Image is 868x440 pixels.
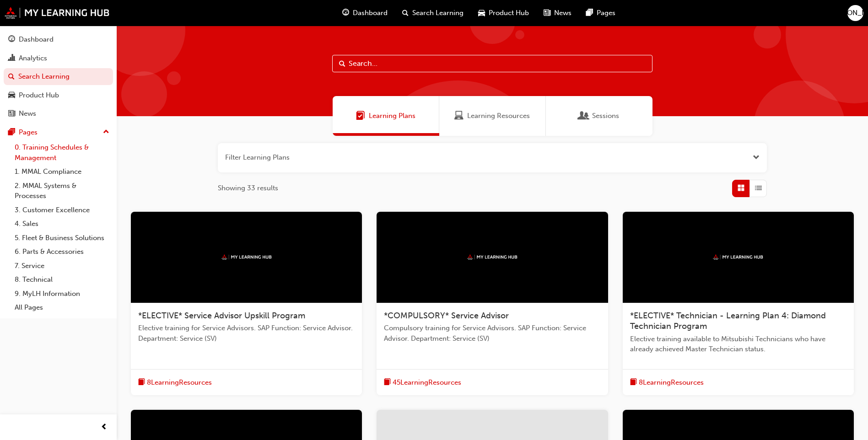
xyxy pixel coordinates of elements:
[4,124,113,141] button: Pages
[19,108,36,119] div: News
[592,111,619,121] span: Sessions
[138,377,212,388] button: book-icon8LearningResources
[8,110,15,118] span: news-icon
[19,127,38,138] div: Pages
[454,111,464,121] span: Learning Resources
[342,7,349,19] span: guage-icon
[11,287,113,301] a: 9. MyLH Information
[546,96,652,136] a: SessionsSessions
[19,34,54,45] div: Dashboard
[753,152,760,163] button: Open the filter
[489,8,529,18] span: Product Hub
[630,311,826,332] span: *ELECTIVE* Technician - Learning Plan 4: Diamond Technician Program
[339,59,345,69] span: Search
[369,111,415,121] span: Learning Plans
[4,87,113,104] a: Product Hub
[356,111,365,121] span: Learning Plans
[335,4,395,22] a: guage-iconDashboard
[395,4,471,22] a: search-iconSearch Learning
[847,5,863,21] button: [PERSON_NAME]
[384,377,391,388] span: book-icon
[630,377,704,388] button: book-icon8LearningResources
[131,212,362,396] a: mmal*ELECTIVE* Service Advisor Upskill ProgramElective training for Service Advisors. SAP Functio...
[713,254,763,260] img: mmal
[377,212,608,396] a: mmal*COMPULSORY* Service AdvisorCompulsory training for Service Advisors. SAP Function: Service A...
[738,183,744,193] span: Grid
[439,96,546,136] a: Learning ResourcesLearning Resources
[11,217,113,231] a: 4. Sales
[630,377,637,388] span: book-icon
[4,50,113,67] a: Analytics
[5,7,110,19] img: mmal
[579,111,588,121] span: Sessions
[11,259,113,273] a: 7. Service
[536,4,579,22] a: news-iconNews
[11,231,113,245] a: 5. Fleet & Business Solutions
[8,91,15,100] span: car-icon
[11,273,113,287] a: 8. Technical
[586,7,593,19] span: pages-icon
[544,7,550,19] span: news-icon
[332,55,652,72] input: Search...
[755,183,762,193] span: List
[19,53,47,64] div: Analytics
[630,334,846,354] span: Elective training available to Mitsubishi Technicians who have already achieved Master Technician...
[478,7,485,19] span: car-icon
[623,212,854,396] a: mmal*ELECTIVE* Technician - Learning Plan 4: Diamond Technician ProgramElective training availabl...
[8,36,15,44] span: guage-icon
[218,183,278,193] span: Showing 33 results
[471,4,536,22] a: car-iconProduct Hub
[138,377,145,388] span: book-icon
[101,422,108,433] span: prev-icon
[412,8,464,18] span: Search Learning
[19,90,59,101] div: Product Hub
[8,73,15,81] span: search-icon
[384,323,600,343] span: Compulsory training for Service Advisors. SAP Function: Service Advisor. Department: Service (SV)
[147,377,212,388] span: 8 Learning Resources
[384,311,509,321] span: *COMPULSORY* Service Advisor
[11,179,113,203] a: 2. MMAL Systems & Processes
[597,8,615,18] span: Pages
[221,254,272,260] img: mmal
[11,203,113,217] a: 3. Customer Excellence
[138,311,305,321] span: *ELECTIVE* Service Advisor Upskill Program
[4,68,113,85] a: Search Learning
[4,105,113,122] a: News
[333,96,439,136] a: Learning PlansLearning Plans
[384,377,461,388] button: book-icon45LearningResources
[639,377,704,388] span: 8 Learning Resources
[103,126,109,138] span: up-icon
[138,323,355,343] span: Elective training for Service Advisors. SAP Function: Service Advisor. Department: Service (SV)
[579,4,623,22] a: pages-iconPages
[393,377,461,388] span: 45 Learning Resources
[11,300,113,315] a: All Pages
[467,254,518,260] img: mmal
[554,8,571,18] span: News
[8,129,15,137] span: pages-icon
[467,111,530,121] span: Learning Resources
[4,31,113,48] a: Dashboard
[4,29,113,124] button: DashboardAnalyticsSearch LearningProduct HubNews
[11,165,113,179] a: 1. MMAL Compliance
[402,7,409,19] span: search-icon
[11,140,113,165] a: 0. Training Schedules & Management
[353,8,388,18] span: Dashboard
[8,54,15,63] span: chart-icon
[11,245,113,259] a: 6. Parts & Accessories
